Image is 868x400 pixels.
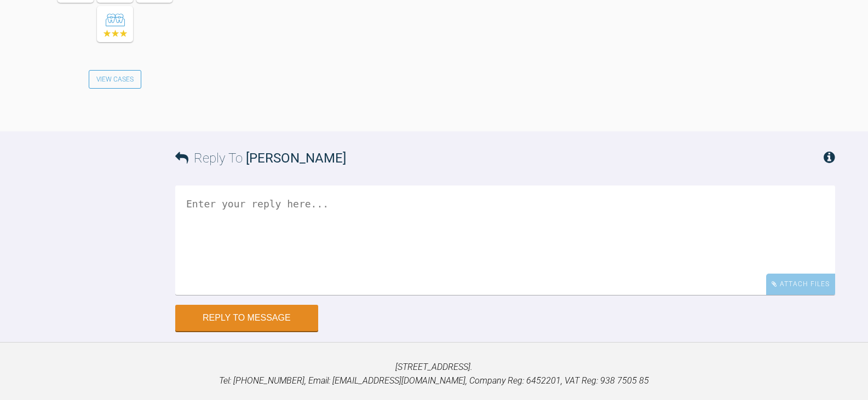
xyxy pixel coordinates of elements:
h3: Reply To [175,148,346,169]
a: View Cases [89,70,141,89]
button: Reply to Message [175,305,318,331]
span: [PERSON_NAME] [246,150,346,166]
p: [STREET_ADDRESS]. Tel: [PHONE_NUMBER], Email: [EMAIL_ADDRESS][DOMAIN_NAME], Company Reg: 6452201,... [18,360,850,388]
div: Attach Files [766,274,835,295]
